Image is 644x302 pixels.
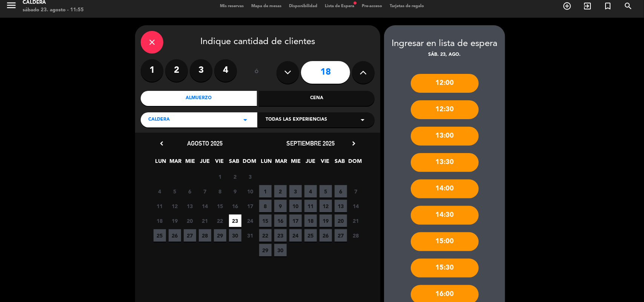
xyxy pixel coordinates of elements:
span: Caldera [148,116,170,124]
div: 14:00 [411,179,479,198]
div: Cena [259,91,375,106]
span: Lista de Espera [321,4,358,8]
span: MAR [275,157,287,169]
span: LUN [155,157,167,169]
i: search [624,2,633,11]
span: 3 [289,185,302,198]
span: agosto 2025 [187,140,223,147]
span: 27 [184,229,196,242]
span: 19 [169,215,181,227]
span: 25 [154,229,166,242]
span: 21 [350,215,362,227]
span: Disponibilidad [285,4,321,8]
label: 3 [190,59,212,82]
span: 2 [229,170,241,183]
span: 18 [304,215,317,227]
span: SAB [334,157,346,169]
i: arrow_drop_down [241,115,250,124]
span: DOM [349,157,361,169]
span: 22 [259,229,272,242]
span: 16 [274,215,287,227]
span: 29 [259,244,272,256]
div: Ingresar en lista de espera [384,37,505,51]
span: 10 [244,185,257,198]
span: MIE [290,157,302,169]
span: 5 [320,185,332,198]
div: Almuerzo [141,91,257,106]
div: 12:00 [411,74,479,93]
span: 13 [335,200,347,212]
span: 24 [289,229,302,242]
span: 30 [274,244,287,256]
label: 1 [141,59,163,82]
span: Todas las experiencias [266,116,327,124]
span: 17 [244,200,257,212]
span: SAB [228,157,241,169]
div: 13:30 [411,153,479,172]
span: 20 [335,215,347,227]
span: 23 [229,215,241,227]
label: 2 [165,59,188,82]
span: 30 [229,229,241,242]
span: 7 [199,185,211,198]
span: 12 [169,200,181,212]
span: septiembre 2025 [286,140,335,147]
span: 16 [229,200,241,212]
i: add_circle_outline [563,2,572,11]
span: JUE [199,157,211,169]
span: 2 [274,185,287,198]
span: 21 [199,215,211,227]
span: MAR [169,157,182,169]
span: 28 [199,229,211,242]
span: 15 [214,200,226,212]
span: 29 [214,229,226,242]
span: 3 [244,170,257,183]
span: 15 [259,215,272,227]
span: VIE [214,157,226,169]
i: chevron_right [350,140,358,147]
span: 8 [214,185,226,198]
span: 18 [154,215,166,227]
div: 13:00 [411,127,479,146]
span: 14 [350,200,362,212]
span: 6 [184,185,196,198]
div: 15:00 [411,232,479,251]
div: Indique cantidad de clientes [141,31,375,54]
span: 5 [169,185,181,198]
span: 14 [199,200,211,212]
div: 14:30 [411,206,479,225]
span: 20 [184,215,196,227]
span: 23 [274,229,287,242]
span: 26 [320,229,332,242]
span: 8 [259,200,272,212]
span: 9 [274,200,287,212]
span: MIE [184,157,197,169]
span: 22 [214,215,226,227]
span: fiber_manual_record [353,1,357,5]
i: chevron_left [158,140,166,147]
span: 7 [350,185,362,198]
span: VIE [319,157,332,169]
i: exit_to_app [583,2,592,11]
span: 11 [154,200,166,212]
span: 6 [335,185,347,198]
span: 27 [335,229,347,242]
div: sábado 23. agosto - 11:55 [23,6,84,14]
span: 1 [259,185,272,198]
span: 4 [154,185,166,198]
div: sáb. 23, ago. [384,51,505,59]
label: 4 [214,59,237,82]
span: 13 [184,200,196,212]
span: Pre-acceso [358,4,386,8]
span: 19 [320,215,332,227]
span: 25 [304,229,317,242]
span: 1 [214,170,226,183]
span: 10 [289,200,302,212]
span: 17 [289,215,302,227]
span: LUN [260,157,273,169]
span: 11 [304,200,317,212]
span: 9 [229,185,241,198]
i: close [148,38,157,47]
span: Tarjetas de regalo [386,4,428,8]
span: Mapa de mesas [247,4,285,8]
